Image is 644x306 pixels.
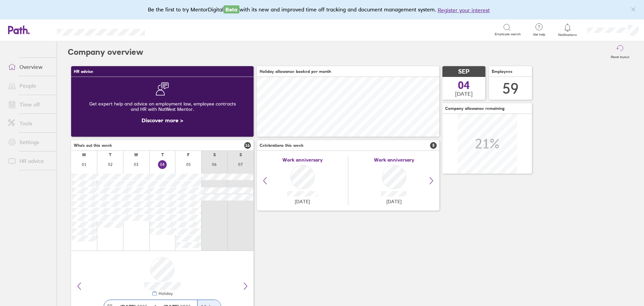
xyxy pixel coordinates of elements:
span: Work anniversary [374,157,414,163]
span: Employee search [495,32,521,36]
span: Celebrations this week [260,143,304,148]
a: People [3,79,57,92]
div: T [109,152,111,157]
button: Register your interest [438,6,490,14]
a: Notifications [557,23,579,37]
div: Get expert help and advice on employment law, employee contracts and HR with NatWest Mentor. [76,96,248,117]
a: HR advice [3,154,57,168]
span: HR advice [74,69,93,74]
span: [DATE] [386,199,401,204]
div: S [213,152,216,157]
span: 04 [458,80,470,91]
a: Tools [3,117,57,130]
span: [DATE] [455,91,473,97]
h2: Company overview [68,41,143,63]
div: Be the first to try MentorDigital with its new and improved time off tracking and document manage... [148,5,496,14]
div: F [187,152,190,157]
span: Notifications [557,33,579,37]
div: M [82,152,86,157]
span: Who's out this week [74,143,112,148]
label: Reset layout [607,53,633,59]
span: Get help [528,33,550,37]
span: Employees [492,69,513,74]
span: Beta [223,5,239,13]
span: Work anniversary [282,157,323,163]
span: Holiday allowance booked per month [260,69,331,74]
a: Overview [3,60,57,74]
div: Holiday [157,291,173,296]
div: S [239,152,242,157]
a: Time off [3,98,57,111]
span: [DATE] [295,199,310,204]
span: 16 [244,142,251,149]
span: Company allowance remaining [445,106,504,111]
span: SEP [458,68,470,75]
button: Reset layout [607,41,633,63]
span: 5 [430,142,437,149]
div: 59 [502,80,519,97]
div: W [134,152,138,157]
a: Settings [3,135,57,149]
div: T [161,152,164,157]
a: Discover more > [142,117,183,124]
div: Search [163,27,180,33]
